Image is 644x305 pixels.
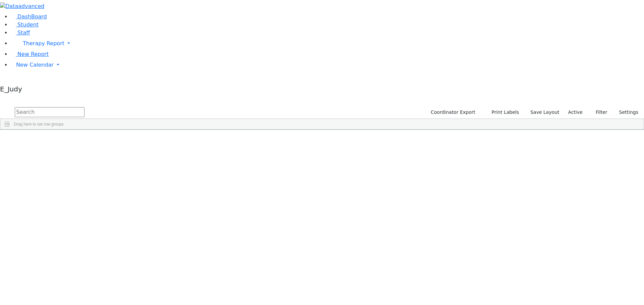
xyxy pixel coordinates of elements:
[17,29,30,36] span: Staff
[17,13,47,20] span: DashBoard
[17,51,49,57] span: New Report
[565,107,586,118] label: Active
[11,21,39,28] a: Student
[484,107,522,118] button: Print Labels
[527,107,562,118] button: Save Layout
[16,62,54,68] span: New Calendar
[11,51,49,57] a: New Report
[11,29,30,36] a: Staff
[11,13,47,20] a: DashBoard
[426,107,478,118] button: Coordinator Export
[610,107,641,118] button: Settings
[11,37,644,50] a: Therapy Report
[14,122,64,127] span: Drag here to set row groups
[17,21,39,28] span: Student
[11,58,644,72] a: New Calendar
[587,107,610,118] button: Filter
[15,107,85,117] input: Search
[23,40,64,47] span: Therapy Report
